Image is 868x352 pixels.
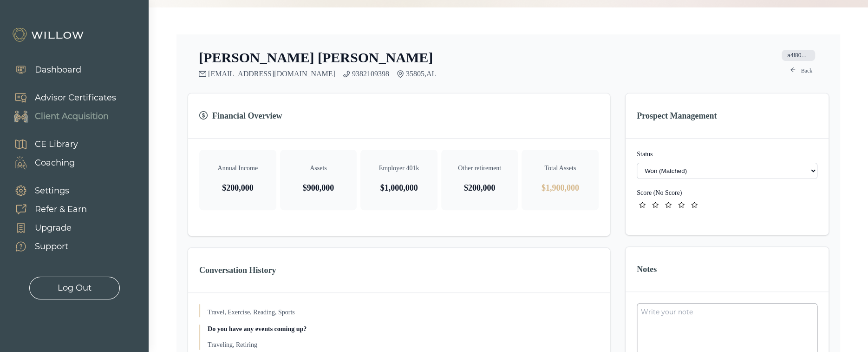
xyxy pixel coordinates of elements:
[35,110,109,123] div: Client Acquisition
[208,325,599,334] p: Do you have any events coming up?
[35,138,78,151] div: CE Library
[35,92,116,104] div: Advisor Certificates
[287,181,350,194] p: $900,000
[449,181,511,194] p: $200,000
[199,109,599,122] h3: Financial Overview
[529,181,591,194] p: $1,900,000
[5,88,116,107] a: Advisor Certificates
[5,219,87,237] a: Upgrade
[689,199,700,211] button: star
[637,109,817,122] h3: Prospect Management
[208,308,599,317] p: Travel, Exercise, Reading, Sports
[5,107,116,126] a: Client Acquisition
[207,164,269,173] p: Annual Income
[637,199,648,211] button: star
[5,181,87,200] a: Settings
[352,70,389,78] a: 9382109398
[208,340,599,350] p: Traveling, Retiring
[5,135,78,153] a: CE Library
[35,240,68,253] div: Support
[406,70,436,78] span: 35805 , AL
[368,164,430,173] p: Employer 401k
[35,185,69,197] div: Settings
[676,199,687,211] button: star
[637,188,682,198] button: ID
[779,49,818,61] button: ID
[663,199,674,211] button: star
[207,181,269,194] p: $200,000
[637,150,817,159] label: Status
[5,200,87,219] a: Refer & Earn
[5,60,81,79] a: Dashboard
[637,263,817,276] h3: Notes
[790,67,797,74] span: arrow-left
[58,282,91,294] div: Log Out
[650,199,661,211] button: star
[784,65,818,76] a: arrow-leftBack
[637,189,682,196] label: Score ( No Score )
[5,153,78,172] a: Coaching
[397,70,404,78] span: environment
[343,70,350,78] span: phone
[35,203,87,216] div: Refer & Earn
[199,70,206,78] span: mail
[782,50,815,61] span: a4f809ae-dfa8-4d87-a0dd-6d4e32291da2
[449,164,511,173] p: Other retirement
[208,70,335,78] a: [EMAIL_ADDRESS][DOMAIN_NAME]
[287,164,350,173] p: Assets
[12,27,86,42] img: Willow
[35,64,81,76] div: Dashboard
[199,264,599,277] h3: Conversation History
[529,164,591,173] p: Total Assets
[35,222,72,234] div: Upgrade
[35,157,75,169] div: Coaching
[199,49,433,66] h2: [PERSON_NAME] [PERSON_NAME]
[368,181,430,194] p: $1,000,000
[199,111,209,120] span: dollar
